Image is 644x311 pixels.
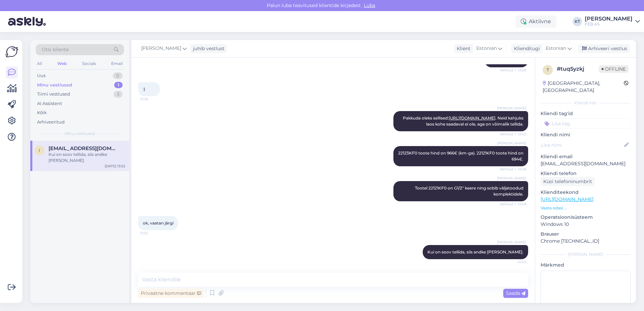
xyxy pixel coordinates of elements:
span: Nähtud ✓ 13:49 [500,202,526,207]
div: All [36,59,43,68]
div: Arhiveeritud [37,119,65,126]
span: i [39,148,40,153]
p: Windows 10 [541,221,631,228]
span: Estonian [546,45,566,52]
span: 14:03 [501,260,526,265]
div: Küsi telefoninumbrit [541,177,595,186]
div: Kõik [37,109,47,116]
div: [PERSON_NAME] [541,251,631,257]
span: [PERSON_NAME] [497,240,526,245]
span: Nähtud ✓ 13:28 [500,68,526,73]
p: Klienditeekond [541,189,631,196]
div: Web [56,59,68,68]
span: [PERSON_NAME] [141,45,181,52]
span: t [547,67,549,72]
p: Vaata edasi ... [541,205,631,211]
div: Socials [81,59,97,68]
p: [EMAIL_ADDRESS][DOMAIN_NAME] [541,160,631,167]
p: Kliendi email [541,153,631,160]
span: [PERSON_NAME] [497,176,526,181]
a: [URL][DOMAIN_NAME] [541,196,593,202]
span: Kui on soov tellida, siis andke [PERSON_NAME]. [427,249,523,254]
span: Nähtud ✓ 13:46 [500,167,526,172]
span: 13:52 [140,231,165,236]
div: [PERSON_NAME] [585,16,633,22]
span: ok, vaatan järgi [143,220,173,226]
div: juhib vestlust [190,45,225,52]
p: Kliendi nimi [541,131,631,138]
a: [URL][DOMAIN_NAME] [449,115,495,120]
div: 1 [114,82,123,89]
div: Tiimi vestlused [37,91,70,98]
div: Klient [454,45,471,52]
div: FEB AS [585,22,633,27]
p: Kliendi tag'id [541,110,631,117]
div: Minu vestlused [37,82,72,89]
div: Arhiveeri vestlus [578,44,630,53]
p: Operatsioonisüsteem [541,214,631,221]
span: Offline [599,65,629,73]
div: AI Assistent [37,100,62,107]
span: :) [143,87,145,92]
div: Email [110,59,124,68]
div: 0 [113,72,123,79]
p: Brauser [541,231,631,238]
span: Minu vestlused [65,131,95,137]
div: Privaatne kommentaar [138,289,204,298]
span: Nähtud ✓ 13:42 [500,132,526,137]
a: [PERSON_NAME]FEB AS [585,16,640,27]
input: Lisa tag [541,118,631,129]
span: Tootel 22121KF0 on G1/2" keere ning sobib väljatoodud komplektidele. [415,185,524,197]
img: Askly Logo [5,45,18,58]
span: Estonian [476,45,497,52]
div: KT [573,17,582,26]
span: [PERSON_NAME] [497,141,526,146]
div: Uus [37,72,45,79]
span: info@laheperevilla.eu [49,145,119,151]
span: Otsi kliente [42,46,69,53]
span: Luba [362,2,377,8]
div: Kliendi info [541,100,631,106]
div: Aktiivne [515,15,556,28]
div: [DATE] 13:52 [105,164,125,169]
p: Kliendi telefon [541,170,631,177]
p: Märkmed [541,262,631,269]
span: Pakkuda oleks sellised: . Neid kahjuks laos kohe saadaval ei ole, aga on võimalik tellida. [403,115,524,127]
span: 13:35 [140,97,165,102]
span: Saada [506,290,525,296]
span: [PERSON_NAME] [497,106,526,111]
span: 22123KF0 toote hind on 966€ (km-ga). 22121KF0 toote hind on 694€. [398,150,524,162]
div: 3 [114,91,123,98]
div: Kui on soov tellida, siis andke [PERSON_NAME]. [49,151,125,164]
input: Lisa nimi [541,141,623,149]
div: Klienditugi [511,45,540,52]
div: # tuq5yzkj [557,65,599,73]
p: Chrome [TECHNICAL_ID] [541,238,631,245]
div: [GEOGRAPHIC_DATA], [GEOGRAPHIC_DATA] [543,80,624,94]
